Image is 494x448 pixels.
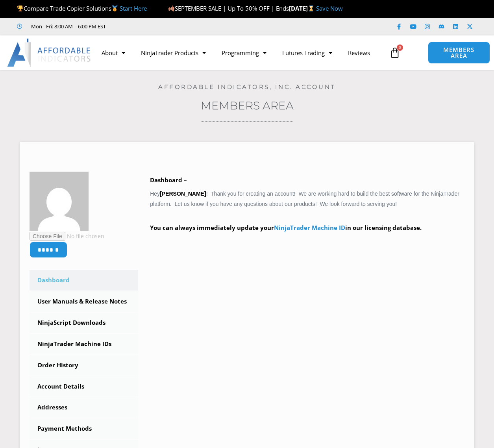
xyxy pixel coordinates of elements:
a: NinjaTrader Machine IDs [30,334,138,354]
a: User Manuals & Release Notes [30,291,138,312]
strong: [DATE] [289,4,316,12]
a: Reviews [340,44,378,62]
img: 🍂 [168,6,174,11]
a: Account Details [30,376,138,397]
img: ⌛ [308,6,314,11]
img: LogoAI | Affordable Indicators – NinjaTrader [7,39,92,67]
span: SEPTEMBER SALE | Up To 50% OFF | Ends [168,4,289,12]
a: About [94,44,133,62]
a: Futures Trading [274,44,340,62]
nav: Menu [94,44,385,62]
a: Members Area [201,99,294,112]
strong: [PERSON_NAME] [160,191,206,197]
a: Affordable Indicators, Inc. Account [158,83,336,91]
a: Save Now [316,4,343,12]
strong: You can always immediately update your in our licensing database. [150,224,422,231]
img: 🏆 [17,6,23,11]
span: Compare Trade Copier Solutions [17,4,147,12]
div: Hey ! Thank you for creating an account! We are working hard to build the best software for the N... [150,175,464,244]
a: Payment Methods [30,418,138,439]
a: Dashboard [30,270,138,291]
iframe: Customer reviews powered by Trustpilot [117,22,235,30]
span: MEMBERS AREA [436,47,482,59]
img: 🥇 [112,6,118,11]
a: 0 [377,41,412,64]
a: NinjaTrader Machine ID [274,224,345,231]
a: Start Here [120,4,147,12]
span: 0 [397,44,403,51]
a: Addresses [30,397,138,418]
b: Dashboard – [150,176,187,184]
span: Mon - Fri: 8:00 AM – 6:00 PM EST [29,22,106,31]
a: NinjaScript Downloads [30,313,138,333]
a: MEMBERS AREA [428,42,490,64]
a: NinjaTrader Products [133,44,214,62]
a: Order History [30,355,138,376]
img: 622a3bbedb404caa7b85ba43141de8b21727de49b36523bfe34d0875817d8861 [30,172,89,231]
a: Programming [214,44,274,62]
